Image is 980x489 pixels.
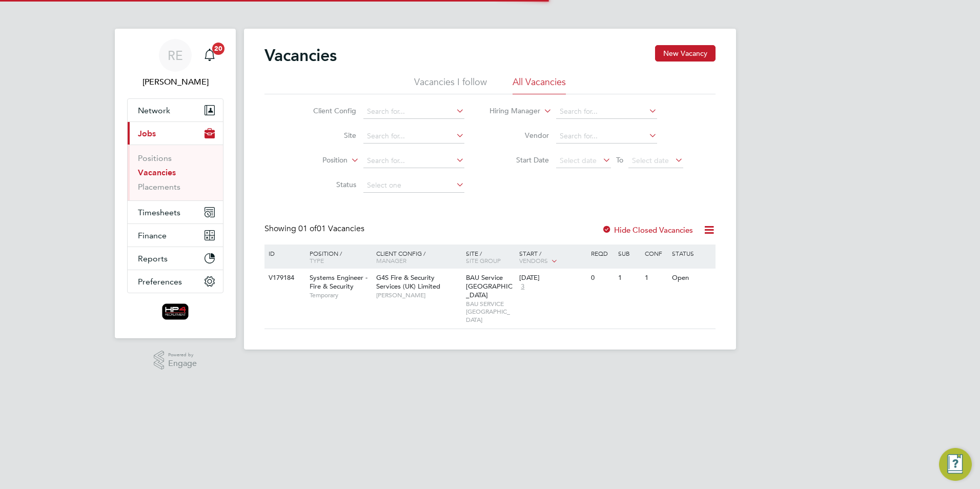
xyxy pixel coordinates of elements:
[138,106,170,115] span: Network
[517,244,588,270] div: Start /
[297,180,356,189] label: Status
[310,256,324,264] span: Type
[588,244,615,262] div: Reqd
[138,182,180,192] a: Placements
[138,254,168,263] span: Reports
[298,223,317,234] span: 01 of
[363,154,464,168] input: Search for...
[363,129,464,144] input: Search for...
[466,273,513,299] span: BAU Service [GEOGRAPHIC_DATA]
[128,224,223,247] button: Finance
[127,39,223,88] a: RE[PERSON_NAME]
[128,122,223,145] button: Jobs
[414,76,487,94] li: Vacancies I follow
[168,49,183,62] span: RE
[519,274,586,282] div: [DATE]
[669,244,714,262] div: Status
[115,29,236,338] nav: Main navigation
[669,269,714,288] div: Open
[363,105,464,119] input: Search for...
[168,359,197,368] span: Engage
[374,244,463,269] div: Client Config /
[266,269,302,288] div: V179184
[613,153,626,167] span: To
[376,291,461,299] span: [PERSON_NAME]
[128,201,223,223] button: Timesheets
[363,178,464,193] input: Select one
[616,244,642,262] div: Sub
[264,45,337,66] h2: Vacancies
[199,39,220,72] a: 20
[138,208,180,217] span: Timesheets
[212,43,224,55] span: 20
[297,106,356,115] label: Client Config
[127,76,223,88] span: Russell Edwards
[519,282,526,291] span: 3
[602,225,693,235] label: Hide Closed Vacancies
[560,156,597,165] span: Select date
[310,273,367,291] span: Systems Engineer - Fire & Security
[154,351,197,370] a: Powered byEngage
[138,231,167,240] span: Finance
[376,273,440,291] span: G4S Fire & Security Services (UK) Limited
[642,269,669,288] div: 1
[376,256,406,264] span: Manager
[264,223,366,234] div: Showing
[632,156,669,165] span: Select date
[556,105,657,119] input: Search for...
[289,155,348,166] label: Position
[302,244,374,269] div: Position /
[481,106,540,116] label: Hiring Manager
[466,256,501,264] span: Site Group
[128,247,223,270] button: Reports
[513,76,566,94] li: All Vacancies
[490,131,549,140] label: Vendor
[588,269,615,288] div: 0
[463,244,517,269] div: Site /
[490,155,549,165] label: Start Date
[168,351,197,359] span: Powered by
[162,303,189,320] img: hp4recruitment-logo-retina.png
[138,277,182,287] span: Preferences
[266,244,302,262] div: ID
[297,131,356,140] label: Site
[556,129,657,144] input: Search for...
[138,168,176,177] a: Vacancies
[128,145,223,200] div: Jobs
[310,291,371,299] span: Temporary
[655,45,716,62] button: New Vacancy
[616,269,642,288] div: 1
[138,129,156,138] span: Jobs
[466,300,515,324] span: BAU SERVICE [GEOGRAPHIC_DATA]
[939,448,972,481] button: Engage Resource Center
[127,303,223,320] a: Go to home page
[128,270,223,293] button: Preferences
[519,256,548,264] span: Vendors
[128,99,223,121] button: Network
[642,244,669,262] div: Conf
[298,223,364,234] span: 01 Vacancies
[138,153,172,163] a: Positions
